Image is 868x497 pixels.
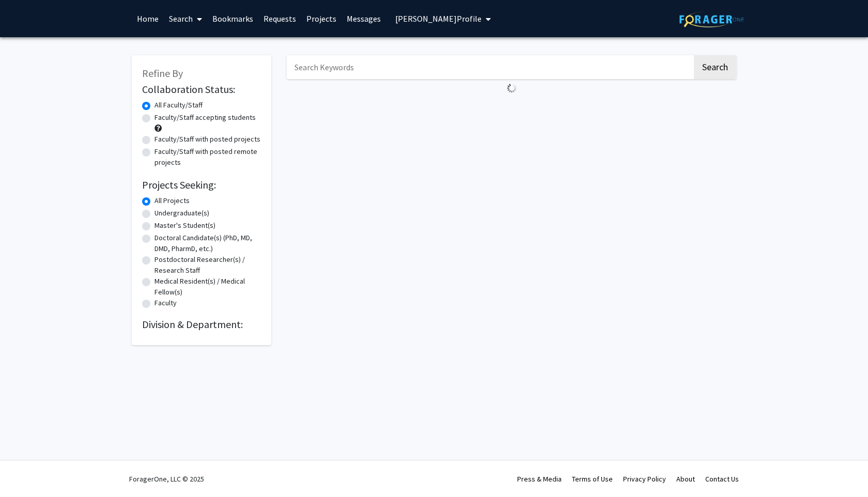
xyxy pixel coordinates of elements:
label: Postdoctoral Researcher(s) / Research Staff [154,254,261,276]
label: Faculty/Staff with posted remote projects [154,146,261,168]
a: Contact Us [705,474,739,484]
a: Search [164,1,207,37]
h2: Projects Seeking: [142,179,261,191]
input: Search Keywords [287,55,692,79]
label: Faculty/Staff with posted projects [154,134,260,145]
a: Press & Media [517,474,562,484]
label: Undergraduate(s) [154,208,209,219]
span: Refine By [142,67,183,80]
div: ForagerOne, LLC © 2025 [129,461,204,497]
a: Requests [258,1,301,37]
h2: Division & Department: [142,318,261,331]
a: Bookmarks [207,1,258,37]
img: ForagerOne Logo [679,11,744,27]
label: Master's Student(s) [154,220,215,231]
label: All Faculty/Staff [154,100,203,111]
span: [PERSON_NAME] Profile [395,13,482,24]
label: All Projects [154,195,190,206]
img: Loading [503,79,521,97]
h2: Collaboration Status: [142,83,261,96]
button: Search [694,55,736,79]
a: Privacy Policy [623,474,666,484]
a: About [676,474,695,484]
a: Messages [342,1,386,37]
label: Faculty [154,298,177,308]
label: Medical Resident(s) / Medical Fellow(s) [154,276,261,298]
label: Faculty/Staff accepting students [154,112,256,123]
label: Doctoral Candidate(s) (PhD, MD, DMD, PharmD, etc.) [154,232,261,254]
a: Home [132,1,164,37]
a: Projects [301,1,342,37]
a: Terms of Use [572,474,613,484]
nav: Page navigation [287,97,736,121]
